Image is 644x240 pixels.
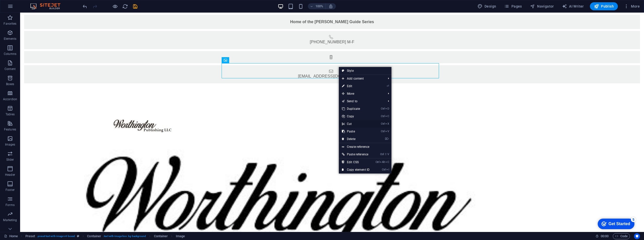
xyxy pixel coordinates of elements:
[4,233,18,239] a: Click to cancel selection. Double-click to open Pages
[339,120,373,128] a: CtrlXCut
[624,4,640,9] span: More
[308,3,326,9] button: 100%
[15,6,36,10] div: Get Started
[4,127,16,131] p: Features
[339,135,373,143] a: ⌦Delete
[386,168,389,171] i: I
[5,143,15,147] p: Images
[77,235,79,237] i: This element is a customizable preset
[6,203,15,207] p: Forms
[25,233,35,239] span: Click to select. Double-click to edit
[339,97,384,105] a: Send to
[380,153,384,156] i: Ctrl
[615,233,628,239] span: Code
[339,151,373,158] a: Ctrl⇧VPaste reference
[5,173,15,177] p: Header
[37,1,42,6] div: 5
[339,82,373,90] a: ⏎Edit
[562,4,584,9] span: AI Writer
[122,3,128,9] button: reload
[594,4,614,9] span: Publish
[112,3,118,9] button: Click here to leave preview mode and continue editing
[122,4,128,9] i: Reload page
[339,158,373,166] a: CtrlAltCEdit CSS
[315,3,324,9] h6: 100%
[3,97,17,101] p: Accordion
[6,82,14,86] p: Boxes
[385,130,389,133] i: V
[25,233,185,239] nav: breadcrumb
[4,37,17,41] p: Elements
[634,233,640,239] button: Usercentrics
[530,4,554,9] span: Navigator
[339,90,384,97] span: Move
[3,218,17,222] p: Marketing
[381,122,385,125] i: Ctrl
[475,2,498,10] div: Design (Ctrl+Alt+Y)
[595,233,609,239] h6: Session time
[376,160,380,164] i: Ctrl
[380,160,385,164] i: Alt
[339,67,391,75] a: Style
[339,113,373,120] a: CtrlCCopy
[6,112,15,116] p: Tables
[475,2,498,10] button: Design
[613,233,630,239] button: Code
[504,4,522,9] span: Pages
[176,233,185,239] span: Click to select. Double-click to edit
[387,153,389,156] i: V
[622,2,642,10] button: More
[381,107,385,110] i: Ctrl
[132,4,138,9] i: Save (Ctrl+S)
[385,115,389,118] i: C
[477,4,496,9] span: Design
[4,52,16,56] p: Columns
[6,158,14,162] p: Slider
[385,122,389,125] i: X
[82,3,88,9] button: undo
[385,137,389,141] i: ⌦
[339,143,391,151] a: Create reference
[502,2,524,10] button: Pages
[37,233,75,239] span: . preset-text-with-image-v4-boxed
[5,67,16,71] p: Content
[339,128,373,135] a: CtrlVPaste
[82,4,88,9] i: Undo: Change image (Ctrl+Z)
[560,2,586,10] button: AI Writer
[103,233,146,239] span: . text-with-image-box .bg-background
[132,3,138,9] button: save
[385,107,389,110] i: D
[154,233,168,239] span: Click to select. Double-click to edit
[381,130,385,133] i: Ctrl
[4,22,16,26] p: Favorites
[339,105,373,113] a: CtrlDDuplicate
[385,160,389,164] i: C
[381,115,385,118] i: Ctrl
[87,233,101,239] span: Click to select. Double-click to edit
[528,2,556,10] button: Navigator
[339,75,384,82] span: Add content
[387,84,389,88] i: ⏎
[601,233,609,239] span: 00 00
[329,4,333,9] i: On resize automatically adjust zoom level to fit chosen device.
[385,153,387,156] i: ⇧
[29,3,67,9] img: Editor Logo
[339,166,373,174] a: CtrlICopy element ID
[382,168,386,171] i: Ctrl
[590,2,618,10] button: Publish
[6,188,15,192] p: Footer
[4,3,41,13] div: Get Started 5 items remaining, 0% complete
[604,234,605,238] span: :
